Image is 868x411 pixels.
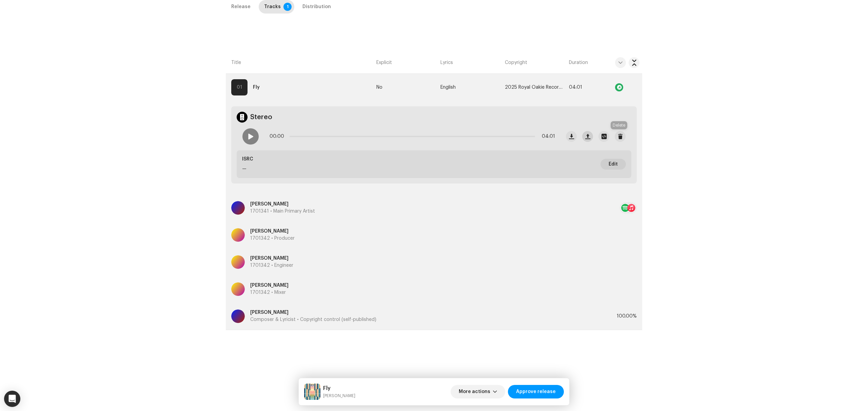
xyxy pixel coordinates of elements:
img: stereo.svg [237,112,248,123]
span: 04:01 [538,130,555,143]
p: [PERSON_NAME] [250,201,315,208]
span: No [376,85,382,90]
span: 2025 Royal Oakie Records LLC [505,85,564,90]
p: [PERSON_NAME] [250,228,295,235]
span: 00:00 [270,130,287,143]
p: 1701341 • Main Primary Artist [250,208,315,215]
p: [PERSON_NAME] [250,282,289,289]
span: Copyright [505,59,527,66]
img: 59f0936f-4ce8-4ec8-8f74-c86eba232bab [304,384,320,400]
span: 04:01 [569,85,582,90]
h4: Stereo [250,113,272,121]
p: 1701342 • Producer [250,235,295,242]
span: Lyrics [440,59,453,66]
span: English [440,85,456,90]
button: Edit [600,159,626,170]
h5: Fly [323,384,355,392]
p: 1701342 • Engineer [250,262,293,269]
p: Composer & Lyricist • Copyright control (self-published) [250,316,376,323]
strong: Fly [253,81,260,94]
span: More actions [459,385,490,398]
div: Open Intercom Messenger [4,391,20,407]
span: Approve release [516,385,556,398]
button: Approve release [508,385,564,398]
p: 1701342 • Mixer [250,289,289,296]
p: — [242,166,253,173]
p: [PERSON_NAME] [250,255,293,262]
small: Fly [323,392,355,399]
span: Title [231,59,241,66]
span: Explicit [376,59,392,66]
span: Edit [609,157,618,171]
div: 01 [231,79,248,95]
button: More actions [451,385,505,398]
div: 100.00% [617,309,637,323]
p: ISRC [242,156,253,163]
span: Duration [569,59,588,66]
p: [PERSON_NAME] [250,309,376,316]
